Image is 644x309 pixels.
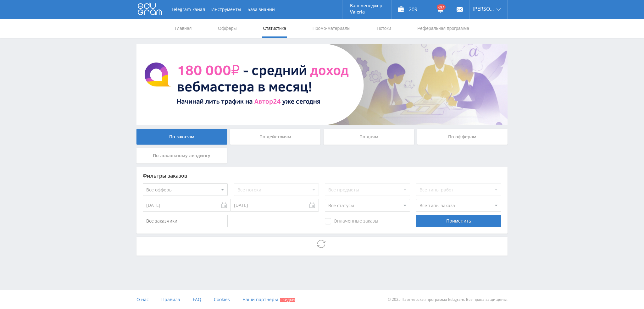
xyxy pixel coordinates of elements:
p: Ваш менеджер: [350,3,384,8]
div: © 2025 Партнёрская программа Edugram. Все права защищены. [325,290,508,309]
a: Главная [174,19,192,38]
a: Реферальная программа [417,19,470,38]
a: Наши партнеры Скидки [242,290,295,309]
span: Наши партнеры [242,296,278,302]
a: FAQ [193,290,201,309]
div: По действиям [230,129,321,145]
img: BannerAvtor24 [136,44,508,125]
span: [PERSON_NAME] [473,6,495,11]
a: Правила [161,290,180,309]
a: Офферы [217,19,237,38]
div: Применить [416,215,501,227]
a: Промо-материалы [312,19,351,38]
div: Фильтры заказов [143,173,501,179]
p: Valeria [350,9,384,14]
div: По дням [324,129,414,145]
a: Потоки [376,19,392,38]
span: FAQ [193,296,201,302]
a: О нас [136,290,149,309]
div: По офферам [417,129,508,145]
span: О нас [136,296,149,302]
div: По заказам [136,129,227,145]
span: Cookies [214,296,230,302]
div: По локальному лендингу [136,148,227,163]
input: Все заказчики [143,215,228,227]
a: Статистика [262,19,287,38]
span: Правила [161,296,180,302]
span: Скидки [280,298,295,302]
a: Cookies [214,290,230,309]
span: Оплаченные заказы [325,218,378,224]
